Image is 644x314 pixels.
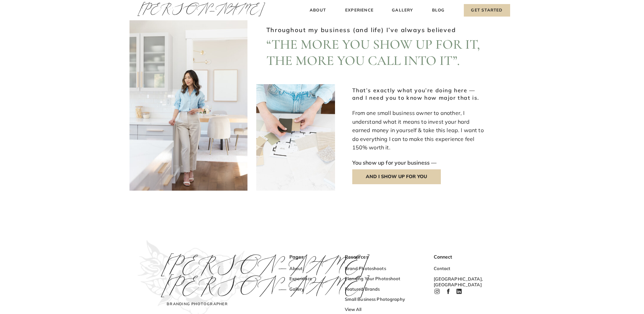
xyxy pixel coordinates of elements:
p: You show up for your business — [352,159,486,168]
a: About [308,7,328,14]
a: Blog [431,7,446,14]
h3: [GEOGRAPHIC_DATA], [GEOGRAPHIC_DATA] [434,276,478,283]
p: From one small business owner to another, I understand what it means to invest your hard earned m... [352,109,486,151]
a: Contact [434,266,474,273]
h2: “the more you show up for it, the more you call into it”. [266,36,486,68]
h3: [PERSON_NAME] [PERSON_NAME] [161,256,239,298]
a: Gallery [391,7,414,14]
a: Experience [344,7,375,14]
a: AND I SHOW UP FOR YOU [352,169,441,184]
a: Brand Photoshoots [345,266,411,273]
h3: That’s exactly what you’re doing here —and I need you to know how major that is. [352,87,486,103]
h3: Connect [434,254,474,261]
h3: Branding Photographer [165,301,230,309]
a: Small Business Photography [345,296,411,304]
a: View All [345,307,411,314]
h3: Throughout my business (and life) I’ve always believed [266,26,486,35]
a: [PERSON_NAME][PERSON_NAME] [161,256,239,298]
a: Planning Your Photoshoot [345,276,411,283]
a: Featured Brands [345,286,411,293]
a: Get Started [464,4,510,17]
